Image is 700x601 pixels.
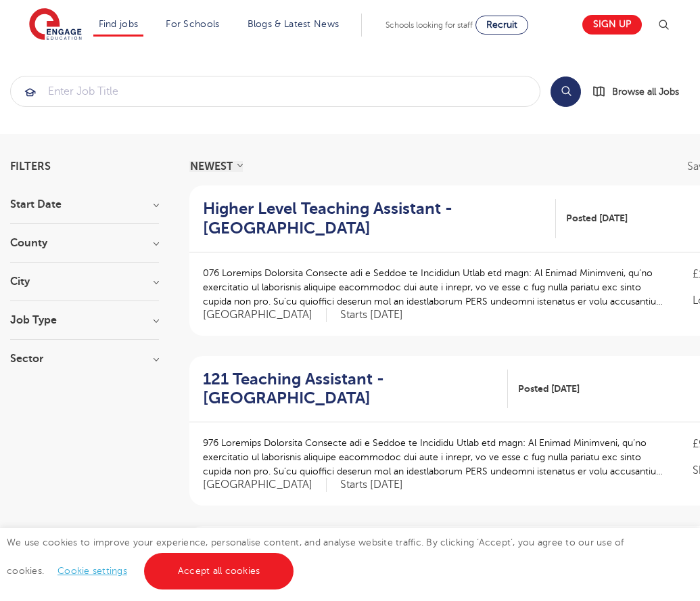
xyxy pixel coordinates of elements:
[203,370,497,409] h2: 121 Teaching Assistant - [GEOGRAPHIC_DATA]
[340,308,403,322] p: Starts [DATE]
[203,199,556,238] a: Higher Level Teaching Assistant - [GEOGRAPHIC_DATA]
[486,20,517,30] span: Recruit
[10,276,159,287] h3: City
[166,19,219,29] a: For Schools
[551,76,581,107] button: Search
[10,76,540,107] div: Submit
[582,15,642,35] a: Sign up
[475,16,528,35] a: Recruit
[203,308,327,322] span: [GEOGRAPHIC_DATA]
[592,84,690,99] a: Browse all Jobs
[29,8,82,42] img: Engage Education
[203,370,508,409] a: 121 Teaching Assistant - [GEOGRAPHIC_DATA]
[10,353,159,364] h3: Sector
[10,161,51,172] span: Filters
[7,537,624,576] span: We use cookies to improve your experience, personalise content, and analyse website traffic. By c...
[10,238,159,248] h3: County
[340,478,403,492] p: Starts [DATE]
[386,20,473,30] span: Schools looking for staff
[10,315,159,326] h3: Job Type
[612,84,679,99] span: Browse all Jobs
[57,566,127,576] a: Cookie settings
[203,436,666,478] p: 976 Loremips Dolorsita Consecte adi e Seddoe te Incididu Utlab etd magn: Al Enimad Minimveni, qu’...
[248,19,340,29] a: Blogs & Latest News
[10,199,159,210] h3: Start Date
[144,553,294,589] a: Accept all cookies
[203,478,327,492] span: [GEOGRAPHIC_DATA]
[99,19,139,29] a: Find jobs
[566,211,628,225] span: Posted [DATE]
[203,266,666,309] p: 076 Loremips Dolorsita Consecte adi e Seddoe te Incididun Utlab etd magn: Al Enimad Minimveni, qu...
[11,76,540,106] input: Submit
[203,199,545,238] h2: Higher Level Teaching Assistant - [GEOGRAPHIC_DATA]
[518,382,580,396] span: Posted [DATE]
